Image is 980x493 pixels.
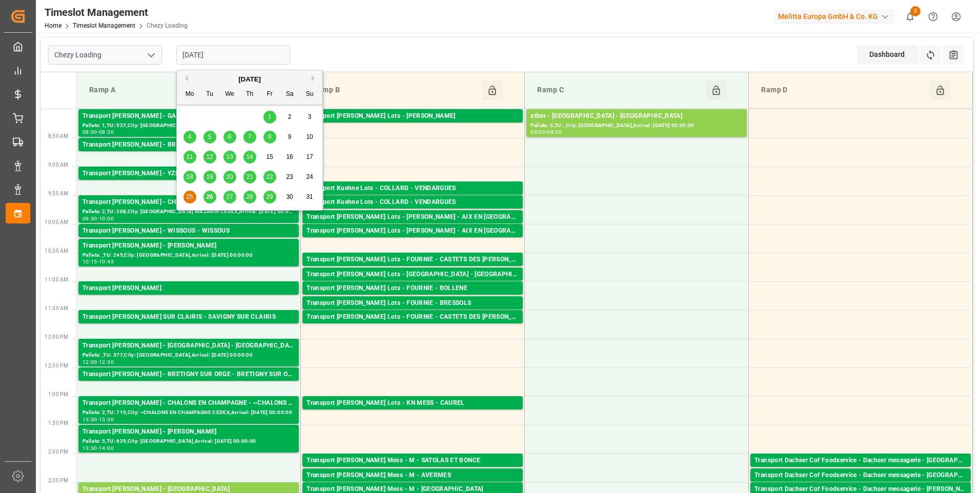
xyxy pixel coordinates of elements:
[45,334,68,340] span: 12:00 PM
[223,151,236,163] div: Choose Wednesday, August 13th, 2025
[83,259,97,264] div: 10:15
[243,151,256,163] div: Choose Thursday, August 14th, 2025
[754,470,967,481] div: Transport Dachser Cof Foodservice - Dachser messagerie - [GEOGRAPHIC_DATA]
[83,351,295,360] div: Pallets: ,TU: 377,City: [GEOGRAPHIC_DATA],Arrival: [DATE] 00:00:00
[307,255,519,265] div: Transport [PERSON_NAME] Lots - FOURNIE - CASTETS DES [PERSON_NAME]
[45,219,68,225] span: 10:00 AM
[307,398,519,408] div: Transport [PERSON_NAME] Lots - KN MESS - CAUREL
[97,216,99,221] div: -
[228,133,232,140] span: 6
[182,75,188,81] button: Previous Month
[246,193,253,200] span: 28
[48,392,68,397] span: 1:00 PM
[83,294,295,302] div: Pallets: ,TU: 127,City: [GEOGRAPHIC_DATA],Arrival: [DATE] 00:00:00
[307,294,519,302] div: Pallets: 2,TU: ,City: BOLLENE,Arrival: [DATE] 00:00:00
[206,173,213,180] span: 19
[45,22,62,29] a: Home
[307,222,519,231] div: Pallets: ,TU: 65,City: [GEOGRAPHIC_DATA],Arrival: [DATE] 00:00:00
[73,22,135,29] a: Timeslot Management
[530,130,545,134] div: 08:00
[774,9,894,24] div: Melitta Europa GmbH & Co. KG
[754,456,967,466] div: Transport Dachser Cof Foodservice - Dachser messagerie - [GEOGRAPHIC_DATA]
[530,121,743,130] div: Pallets: 3,TU: ,City: [GEOGRAPHIC_DATA],Arrival: [DATE] 00:00:00
[283,111,296,124] div: Choose Saturday, August 2nd, 2025
[223,191,236,203] div: Choose Wednesday, August 27th, 2025
[83,251,295,260] div: Pallets: ,TU: 245,City: [GEOGRAPHIC_DATA],Arrival: [DATE] 00:00:00
[226,173,233,180] span: 20
[774,7,899,26] button: Melitta Europa GmbH & Co. KG
[203,151,216,163] div: Choose Tuesday, August 12th, 2025
[307,197,519,208] div: Transport Kuehne Lots - COLLARD - VENDARGUES
[307,309,519,317] div: Pallets: 1,TU: 84,City: BRESSOLS,Arrival: [DATE] 00:00:00
[83,417,97,422] div: 13:00
[307,226,519,236] div: Transport [PERSON_NAME] Lots - [PERSON_NAME] - AIX EN [GEOGRAPHIC_DATA]
[48,45,162,65] input: Type to search/select
[857,45,918,64] div: Dashboard
[530,111,743,121] div: other - [GEOGRAPHIC_DATA] - [GEOGRAPHIC_DATA]
[910,6,921,16] span: 2
[97,360,99,364] div: -
[183,131,196,143] div: Choose Monday, August 4th, 2025
[307,298,519,309] div: Transport [PERSON_NAME] Lots - FOURNIE - BRESSOLS
[307,265,519,274] div: Pallets: 1,TU: ,City: CASTETS DES [PERSON_NAME],Arrival: [DATE] 00:00:00
[83,130,97,134] div: 08:00
[307,212,519,222] div: Transport [PERSON_NAME] Lots - [PERSON_NAME] - AIX EN [GEOGRAPHIC_DATA]
[283,151,296,163] div: Choose Saturday, August 16th, 2025
[83,121,295,130] div: Pallets: 1,TU: 537,City: [GEOGRAPHIC_DATA],Arrival: [DATE] 00:00:00
[226,153,233,160] span: 13
[143,47,158,63] button: open menu
[83,398,295,408] div: Transport [PERSON_NAME] - CHALONS EN CHAMPAGNE - ~CHALONS EN CHAMPAGNE CEDEX
[283,171,296,183] div: Choose Saturday, August 23rd, 2025
[83,241,295,251] div: Transport [PERSON_NAME] - [PERSON_NAME]
[307,208,519,216] div: Pallets: 14,TU: 544,City: [GEOGRAPHIC_DATA],Arrival: [DATE] 00:00:00
[263,151,276,163] div: Choose Friday, August 15th, 2025
[306,193,313,200] span: 31
[83,427,295,437] div: Transport [PERSON_NAME] - [PERSON_NAME]
[303,151,316,163] div: Choose Sunday, August 17th, 2025
[246,173,253,180] span: 21
[307,236,519,245] div: Pallets: ,TU: 20,City: [GEOGRAPHIC_DATA],Arrival: [DATE] 00:00:00
[223,131,236,143] div: Choose Wednesday, August 6th, 2025
[83,322,295,331] div: Pallets: 1,TU: 30,City: [GEOGRAPHIC_DATA],Arrival: [DATE] 00:00:00
[99,417,114,422] div: 13:30
[547,130,562,134] div: 08:30
[48,133,68,139] span: 8:30 AM
[307,280,519,289] div: Pallets: 1,TU: 174,City: [GEOGRAPHIC_DATA],Arrival: [DATE] 00:00:00
[263,191,276,203] div: Choose Friday, August 29th, 2025
[83,140,295,150] div: Transport [PERSON_NAME] - BRUYERES SUR [GEOGRAPHIC_DATA] SUR [GEOGRAPHIC_DATA]
[83,236,295,245] div: Pallets: 5,TU: ,City: WISSOUS,Arrival: [DATE] 00:00:00
[206,193,213,200] span: 26
[922,5,945,28] button: Help Center
[307,470,519,481] div: Transport [PERSON_NAME] Mess - M - AVERMES
[186,153,193,160] span: 11
[48,449,68,455] span: 2:00 PM
[307,466,519,475] div: Pallets: ,TU: 8,City: SATOLAS ET BONCE,Arrival: [DATE] 00:00:00
[223,171,236,183] div: Choose Wednesday, August 20th, 2025
[303,191,316,203] div: Choose Sunday, August 31st, 2025
[83,446,97,450] div: 13:30
[83,150,295,159] div: Pallets: ,TU: 132,City: [GEOGRAPHIC_DATA],Arrival: [DATE] 00:00:00
[83,369,295,380] div: Transport [PERSON_NAME] - BRETIGNY SUR ORGE - BRETIGNY SUR ORGE
[97,417,99,422] div: -
[99,259,114,264] div: 10:45
[48,478,68,483] span: 2:30 PM
[263,111,276,124] div: Choose Friday, August 1st, 2025
[303,88,316,101] div: Su
[188,133,192,140] span: 4
[83,111,295,121] div: Transport [PERSON_NAME] - GARONS
[243,131,256,143] div: Choose Thursday, August 7th, 2025
[45,277,68,282] span: 11:00 AM
[307,183,519,194] div: Transport Kuehne Lots - COLLARD - VENDARGUES
[83,380,295,388] div: Pallets: ,TU: 73,City: [GEOGRAPHIC_DATA],Arrival: [DATE] 00:00:00
[286,173,293,180] span: 23
[208,133,212,140] span: 5
[83,169,295,179] div: Transport [PERSON_NAME] - YZEURE - YZEURE
[263,131,276,143] div: Choose Friday, August 8th, 2025
[97,259,99,264] div: -
[307,322,519,331] div: Pallets: ,TU: 168,City: CASTETS DES [PERSON_NAME],Arrival: [DATE] 00:00:00
[83,226,295,236] div: Transport [PERSON_NAME] - WISSOUS - WISSOUS
[303,131,316,143] div: Choose Sunday, August 10th, 2025
[283,191,296,203] div: Choose Saturday, August 30th, 2025
[99,130,114,134] div: 08:30
[263,171,276,183] div: Choose Friday, August 22nd, 2025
